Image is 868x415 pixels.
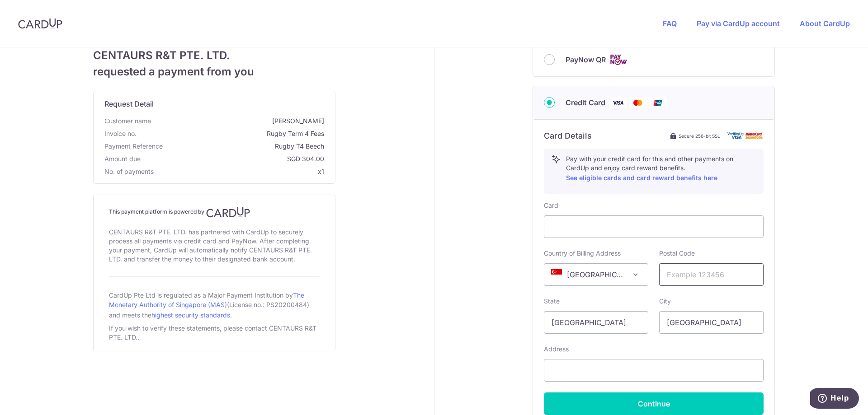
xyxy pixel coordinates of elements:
label: Address [544,345,569,354]
h4: This payment platform is powered by [109,207,320,218]
img: CardUp [206,207,250,218]
img: Visa [609,97,627,108]
label: Postal Code [659,249,695,258]
label: Card [544,201,558,210]
h6: Card Details [544,131,592,141]
div: CENTAURS R&T PTE. LTD. has partnered with CardUp to securely process all payments via credit card... [109,226,320,266]
a: About CardUp [800,19,850,28]
img: Cards logo [609,54,627,65]
label: State [544,297,560,306]
span: No. of payments [104,167,154,176]
span: Invoice no. [104,129,137,138]
span: Singapore [544,263,648,286]
div: Credit Card Visa Mastercard Union Pay [544,97,764,108]
a: Pay via CardUp account [697,19,780,28]
span: requested a payment from you [93,64,335,80]
span: x1 [318,168,324,175]
span: Singapore [544,264,648,285]
span: Credit Card [566,97,605,108]
span: translation missing: en.request_detail [104,99,154,108]
a: highest security standards [151,311,230,319]
a: See eligible cards and card reward benefits here [566,174,717,182]
img: Union Pay [649,97,667,108]
div: CardUp Pte Ltd is regulated as a Major Payment Institution by (License no.: PS20200484) and meets... [109,288,320,322]
div: If you wish to verify these statements, please contact CENTAURS R&T PTE. LTD.. [109,322,320,344]
span: Rugby T4 Beech [166,142,324,151]
img: Mastercard [629,97,647,108]
span: Amount due [104,154,141,163]
span: CENTAURS R&T PTE. LTD. [93,47,335,64]
button: Continue [544,392,764,415]
iframe: Secure card payment input frame [552,221,756,232]
span: Rugby Term 4 Fees [140,129,324,138]
img: card secure [727,132,764,140]
span: Customer name [104,117,151,126]
div: PayNow QR Cards logo [544,54,764,65]
input: Example 123456 [659,263,764,286]
label: Country of Billing Address [544,249,621,258]
img: CardUp [18,18,62,29]
span: Secure 256-bit SSL [679,132,720,140]
label: City [659,297,671,306]
a: FAQ [663,19,677,28]
span: [PERSON_NAME] [155,117,324,126]
span: translation missing: en.payment_reference [104,142,163,150]
p: Pay with your credit card for this and other payments on CardUp and enjoy card reward benefits. [566,154,756,183]
iframe: Opens a widget where you can find more information [810,388,859,410]
span: PayNow QR [566,54,606,65]
span: SGD 304.00 [144,154,324,163]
